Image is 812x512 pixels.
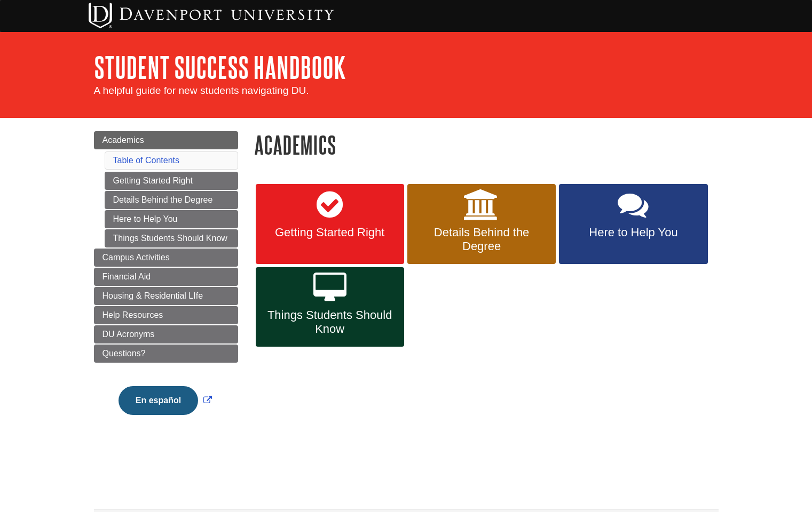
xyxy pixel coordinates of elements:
[119,386,198,415] button: En español
[256,184,404,264] a: Getting Started Right
[256,267,404,347] a: Things Students Should Know
[103,349,146,358] span: Questions?
[94,345,238,363] a: Questions?
[407,184,556,264] a: Details Behind the Degree
[264,226,396,239] span: Getting Started Right
[94,131,238,149] a: Academics
[113,156,180,165] a: Table of Contents
[103,291,203,300] span: Housing & Residential LIfe
[105,210,238,228] a: Here to Help You
[94,131,238,433] div: Guide Page Menu
[94,306,238,324] a: Help Resources
[105,191,238,209] a: Details Behind the Degree
[103,135,144,145] span: Academics
[105,172,238,190] a: Getting Started Right
[103,253,170,262] span: Campus Activities
[94,268,238,286] a: Financial Aid
[264,308,396,336] span: Things Students Should Know
[103,310,163,319] span: Help Resources
[89,3,334,28] img: Davenport University
[415,226,548,253] span: Details Behind the Degree
[94,85,309,96] span: A helpful guide for new students navigating DU.
[103,272,151,281] span: Financial Aid
[254,131,719,158] h1: Academics
[103,330,155,339] span: DU Acronyms
[94,325,238,343] a: DU Acronyms
[94,287,238,305] a: Housing & Residential LIfe
[94,249,238,267] a: Campus Activities
[116,396,215,405] a: Link opens in new window
[567,226,699,239] span: Here to Help You
[94,51,346,84] a: Student Success Handbook
[105,229,238,247] a: Things Students Should Know
[559,184,707,264] a: Here to Help You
